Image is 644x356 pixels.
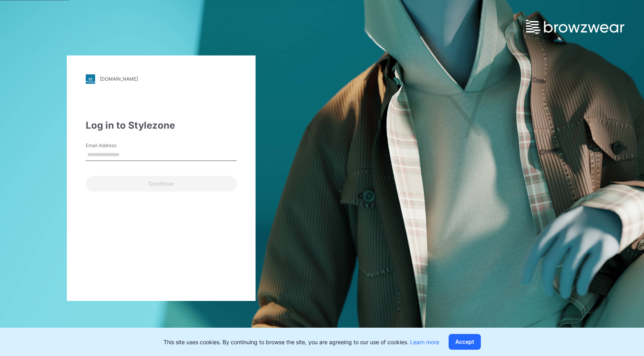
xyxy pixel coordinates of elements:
a: Learn more [410,339,439,345]
img: stylezone-logo.562084cfcfab977791bfbf7441f1a819.svg [86,74,95,84]
div: Log in to Stylezone [86,118,237,133]
img: browzwear-logo.e42bd6dac1945053ebaf764b6aa21510.svg [526,20,624,34]
div: [DOMAIN_NAME] [100,76,138,82]
a: [DOMAIN_NAME] [86,74,237,84]
p: This site uses cookies. By continuing to browse the site, you are agreeing to our use of cookies. [164,338,439,346]
label: Email Address [86,142,141,149]
button: Accept [449,334,481,350]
